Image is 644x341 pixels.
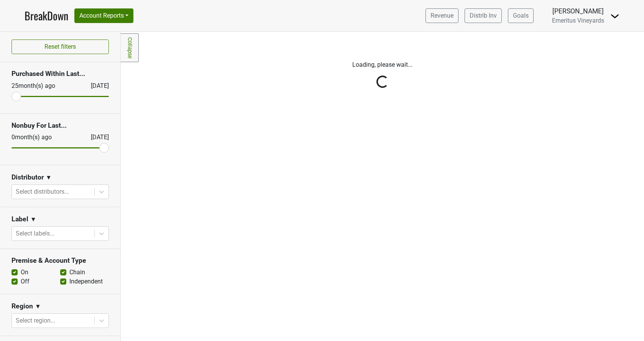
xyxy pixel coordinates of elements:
[465,8,502,23] a: Distrib Inv
[552,17,604,24] span: Emeritus Vineyards
[426,8,458,23] a: Revenue
[552,6,604,16] div: [PERSON_NAME]
[25,8,68,24] a: BreakDown
[121,33,139,62] a: Collapse
[610,12,619,21] img: Dropdown Menu
[170,60,595,69] p: Loading, please wait...
[74,8,133,23] button: Account Reports
[508,8,534,23] a: Goals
